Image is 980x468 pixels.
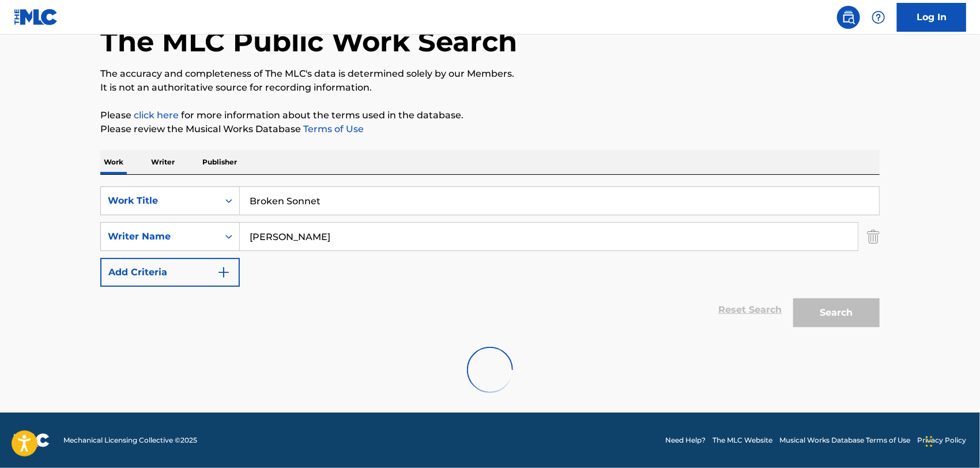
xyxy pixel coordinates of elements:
a: Public Search [837,6,860,29]
p: Please for more information about the terms used in the database. [100,108,880,122]
p: It is not an authoritative source for recording information. [100,81,880,95]
form: Search Form [100,186,880,333]
span: Mechanical Licensing Collective © 2025 [63,435,197,445]
a: Need Help? [665,435,706,445]
p: Please review the Musical Works Database [100,122,880,136]
div: Drag [926,424,933,459]
a: Terms of Use [301,123,364,134]
div: Help [867,6,890,29]
img: help [872,10,885,24]
a: Musical Works Database Terms of Use [779,435,910,445]
a: click here [134,110,179,121]
p: Work [100,150,127,174]
img: search [842,10,855,24]
img: preloader [459,339,521,401]
iframe: Chat Widget [922,413,980,468]
div: Work Title [108,194,212,208]
a: Log In [897,3,966,32]
h1: The MLC Public Work Search [100,24,517,59]
a: Privacy Policy [917,435,966,445]
div: Writer Name [108,230,212,244]
a: The MLC Website [713,435,772,445]
img: logo [14,433,50,447]
p: Publisher [199,150,240,174]
p: The accuracy and completeness of The MLC's data is determined solely by our Members. [100,67,880,81]
img: 9d2ae6d4665cec9f34b9.svg [217,265,231,279]
img: MLC Logo [14,9,58,25]
button: Add Criteria [100,258,240,287]
p: Writer [148,150,178,174]
img: Delete Criterion [867,222,880,251]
